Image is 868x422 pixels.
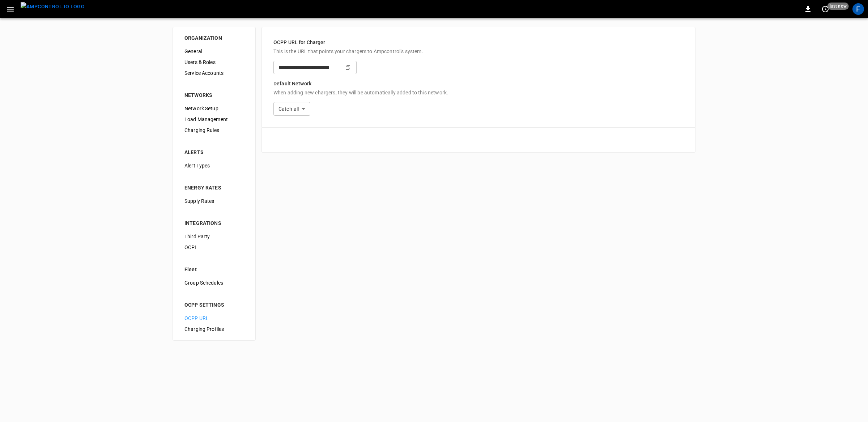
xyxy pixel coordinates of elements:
div: Charging Profiles [179,324,250,334]
div: Alert Types [179,160,250,171]
div: Catch-all [273,102,310,116]
p: This is the URL that points your chargers to Ampcontrol’s system. [273,48,684,55]
span: Group Schedules [184,279,244,287]
span: Network Setup [184,105,244,112]
div: copy [345,64,352,72]
div: Users & Roles [179,57,250,68]
p: When adding new chargers, they will be automatically added to this network. [273,89,684,96]
div: General [179,46,250,57]
span: Alert Types [184,162,244,170]
span: Users & Roles [184,59,244,66]
span: Charging Profiles [184,325,244,333]
div: Charging Rules [179,125,250,136]
div: ENERGY RATES [184,184,244,191]
div: Fleet [184,266,244,273]
div: NETWORKS [184,91,244,99]
button: set refresh interval [820,3,831,15]
p: OCPP URL for Charger [273,39,684,46]
div: profile-icon [852,3,864,15]
div: OCPI [179,242,250,253]
span: Load Management [184,116,244,123]
span: OCPP URL [184,315,244,322]
div: Network Setup [179,103,250,114]
span: Charging Rules [184,127,244,134]
span: just now [827,3,849,10]
div: OCPP SETTINGS [184,301,244,308]
div: Load Management [179,114,250,125]
span: Supply Rates [184,197,244,205]
span: Service Accounts [184,69,244,77]
div: INTEGRATIONS [184,219,244,227]
div: Supply Rates [179,196,250,206]
img: ampcontrol.io logo [21,2,85,11]
span: OCPI [184,244,244,251]
div: OCPP URL [179,313,250,324]
div: Third Party [179,231,250,242]
div: ORGANIZATION [184,34,244,42]
div: Service Accounts [179,68,250,78]
span: Third Party [184,233,244,240]
div: Group Schedules [179,277,250,288]
p: Default Network [273,74,684,88]
div: ALERTS [184,149,244,156]
span: General [184,48,244,55]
